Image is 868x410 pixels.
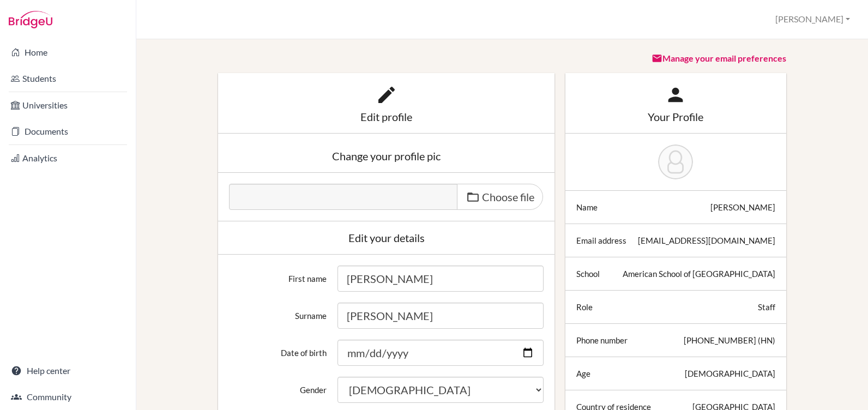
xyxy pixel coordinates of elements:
[229,232,544,243] div: Edit your details
[2,386,134,408] a: Community
[658,144,693,179] img: Yolanda Aviles
[576,235,626,246] div: Email address
[224,377,332,395] label: Gender
[2,41,134,63] a: Home
[576,111,775,122] div: Your Profile
[576,268,600,279] div: School
[652,53,786,63] a: Manage your email preferences
[576,335,628,346] div: Phone number
[710,202,775,213] div: [PERSON_NAME]
[2,68,134,89] a: Students
[224,340,332,358] label: Date of birth
[2,94,134,116] a: Universities
[638,235,775,246] div: [EMAIL_ADDRESS][DOMAIN_NAME]
[758,302,775,312] div: Staff
[2,120,134,142] a: Documents
[229,150,544,161] div: Change your profile pic
[2,360,134,382] a: Help center
[623,268,775,279] div: American School of [GEOGRAPHIC_DATA]
[685,368,775,379] div: [DEMOGRAPHIC_DATA]
[482,190,534,203] span: Choose file
[576,368,590,379] div: Age
[2,147,134,169] a: Analytics
[224,303,332,321] label: Surname
[224,266,332,284] label: First name
[770,9,855,29] button: [PERSON_NAME]
[684,335,775,346] div: [PHONE_NUMBER] (HN)
[576,202,598,213] div: Name
[576,302,593,312] div: Role
[229,111,544,122] div: Edit profile
[9,11,52,28] img: Bridge-U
